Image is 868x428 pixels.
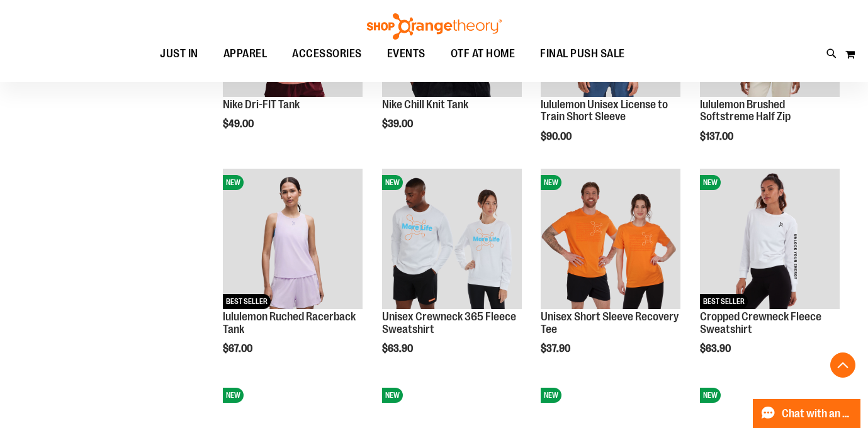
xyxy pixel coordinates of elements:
[376,162,528,386] div: product
[527,40,638,69] a: FINAL PUSH SALE
[541,388,561,403] span: NEW
[753,399,861,428] button: Chat with an Expert
[541,131,573,142] span: $90.00
[700,169,840,310] a: Cropped Crewneck Fleece SweatshirtNEWBEST SELLER
[223,118,256,130] span: $49.00
[700,310,821,335] a: Cropped Crewneck Fleece Sweatshirt
[541,169,680,310] a: Unisex Short Sleeve Recovery TeeNEW
[700,294,748,309] span: BEST SELLER
[382,175,403,190] span: NEW
[541,98,668,123] a: lululemon Unisex License to Train Short Sleeve
[223,98,300,111] a: Nike Dri-FIT Tank
[147,40,211,68] a: JUST IN
[541,175,561,190] span: NEW
[382,169,522,308] img: Unisex Crewneck 365 Fleece Sweatshirt
[223,169,363,310] a: lululemon Ruched Racerback TankNEWBEST SELLER
[382,343,415,354] span: $63.90
[365,13,504,40] img: Shop Orangetheory
[700,175,721,190] span: NEW
[700,343,733,354] span: $63.90
[382,388,403,403] span: NEW
[540,40,625,68] span: FINAL PUSH SALE
[694,162,846,386] div: product
[382,118,415,130] span: $39.00
[700,388,721,403] span: NEW
[223,294,271,309] span: BEST SELLER
[223,40,268,68] span: APPAREL
[211,40,280,69] a: APPAREL
[382,169,522,310] a: Unisex Crewneck 365 Fleece SweatshirtNEW
[438,40,528,69] a: OTF AT HOME
[382,310,516,335] a: Unisex Crewneck 365 Fleece Sweatshirt
[223,310,356,335] a: lululemon Ruched Racerback Tank
[782,408,853,420] span: Chat with an Expert
[223,343,254,354] span: $67.00
[387,40,426,68] span: EVENTS
[217,162,369,386] div: product
[451,40,516,68] span: OTF AT HOME
[830,352,855,378] button: Back To Top
[375,40,438,69] a: EVENTS
[700,169,840,308] img: Cropped Crewneck Fleece Sweatshirt
[223,175,244,190] span: NEW
[279,40,375,69] a: ACCESSORIES
[223,169,363,308] img: lululemon Ruched Racerback Tank
[223,388,244,403] span: NEW
[160,40,198,68] span: JUST IN
[292,40,362,68] span: ACCESSORIES
[541,169,680,308] img: Unisex Short Sleeve Recovery Tee
[382,98,468,111] a: Nike Chill Knit Tank
[534,162,687,386] div: product
[700,131,735,142] span: $137.00
[541,343,572,354] span: $37.90
[541,310,679,335] a: Unisex Short Sleeve Recovery Tee
[700,98,791,123] a: lululemon Brushed Softstreme Half Zip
